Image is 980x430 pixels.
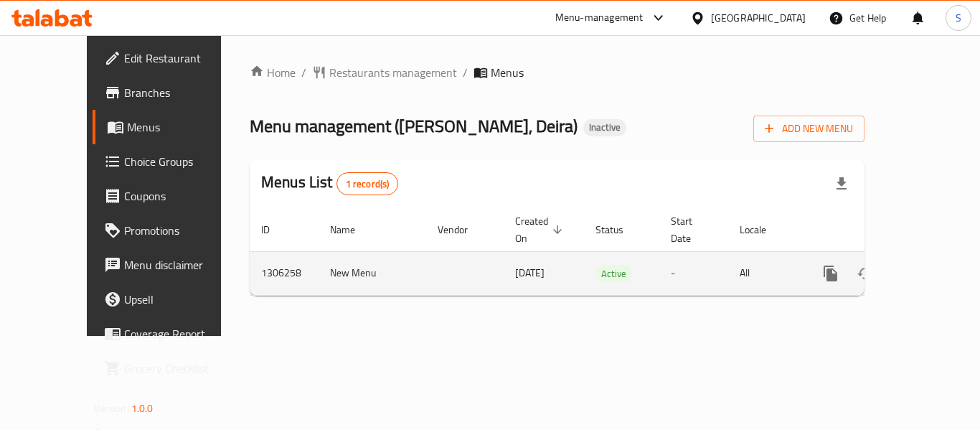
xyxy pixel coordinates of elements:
[319,251,426,295] td: New Menu
[261,221,288,238] span: ID
[93,144,250,179] a: Choice Groups
[93,213,250,248] a: Promotions
[124,325,239,342] span: Coverage Report
[728,251,802,295] td: All
[515,212,567,247] span: Created On
[595,266,632,282] span: Active
[124,291,239,308] span: Upsell
[848,256,882,291] button: Change Status
[93,75,250,110] a: Branches
[555,9,644,27] div: Menu-management
[438,221,486,238] span: Vendor
[515,263,545,282] span: [DATE]
[337,177,398,191] span: 1 record(s)
[261,172,398,195] h2: Menus List
[301,64,306,81] li: /
[250,251,319,295] td: 1306258
[583,119,626,136] div: Inactive
[595,221,642,238] span: Status
[491,64,524,81] span: Menus
[595,265,632,282] div: Active
[93,179,250,213] a: Coupons
[93,317,250,351] a: Coverage Report
[93,248,250,282] a: Menu disclaimer
[93,41,250,75] a: Edit Restaurant
[94,399,129,418] span: Version:
[956,10,961,26] span: S
[765,120,853,138] span: Add New Menu
[127,118,239,136] span: Menus
[329,64,457,81] span: Restaurants management
[124,50,239,67] span: Edit Restaurant
[124,84,239,101] span: Branches
[250,64,296,81] a: Home
[336,172,399,195] div: Total records count
[463,64,468,81] li: /
[93,282,250,317] a: Upsell
[131,399,154,418] span: 1.0.0
[330,221,374,238] span: Name
[93,110,250,144] a: Menus
[740,221,785,238] span: Locale
[312,64,457,81] a: Restaurants management
[671,212,711,247] span: Start Date
[124,153,239,170] span: Choice Groups
[124,222,239,239] span: Promotions
[250,64,864,81] nav: breadcrumb
[124,360,239,377] span: Grocery Checklist
[802,208,963,252] th: Actions
[583,121,626,134] span: Inactive
[753,116,864,142] button: Add New Menu
[93,351,250,385] a: Grocery Checklist
[250,208,963,296] table: enhanced table
[250,110,578,142] span: Menu management ( [PERSON_NAME], Deira )
[659,251,728,295] td: -
[711,10,806,26] div: [GEOGRAPHIC_DATA]
[814,256,848,291] button: more
[124,256,239,274] span: Menu disclaimer
[124,187,239,205] span: Coupons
